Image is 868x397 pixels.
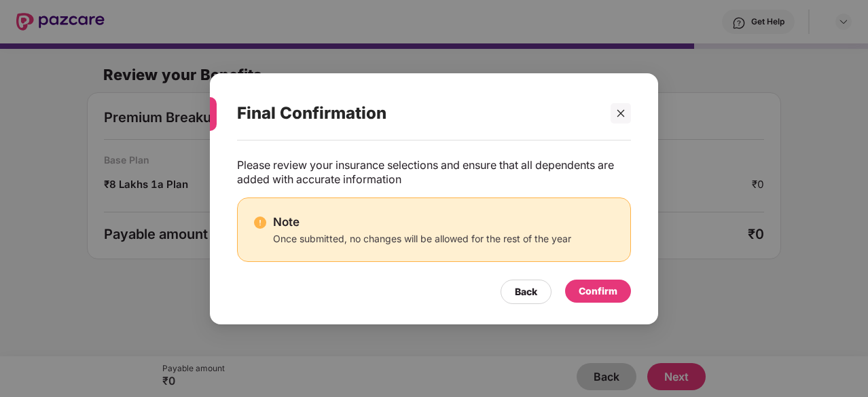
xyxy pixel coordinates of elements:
div: Please review your insurance selections and ensure that all dependents are added with accurate in... [237,157,631,186]
div: Confirm [579,283,617,298]
div: Final Confirmation [237,87,598,140]
img: svg+xml;base64,PHN2ZyBpZD0iRGFuZ2VyX2FsZXJ0IiBkYXRhLW5hbWU9IkRhbmdlciBhbGVydCIgeG1sbnM9Imh0dHA6Ly... [254,216,266,228]
span: close [616,108,626,117]
div: Note [273,214,571,229]
div: Back [515,284,537,299]
div: Once submitted, no changes will be allowed for the rest of the year [273,231,571,244]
